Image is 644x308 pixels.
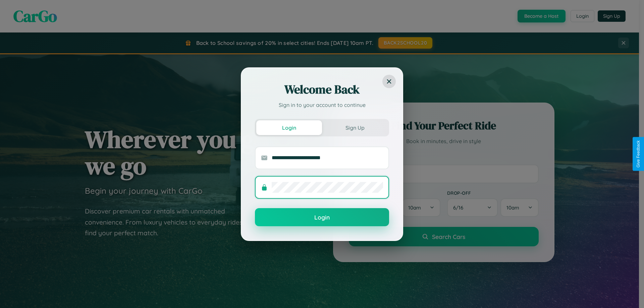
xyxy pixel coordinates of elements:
[256,120,322,135] button: Login
[255,208,389,226] button: Login
[255,101,389,109] p: Sign in to your account to continue
[255,81,389,98] h2: Welcome Back
[636,140,641,168] div: Give Feedback
[322,120,388,135] button: Sign Up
